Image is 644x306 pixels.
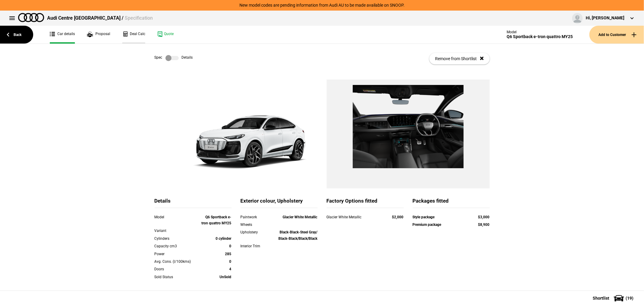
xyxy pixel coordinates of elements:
div: Model [507,30,573,34]
div: Wheels [241,222,271,228]
div: Exterior colour, Upholstery [241,197,318,208]
div: Cylinders [155,236,201,242]
strong: Glacier White Metallic [283,215,318,219]
strong: 0 [229,259,232,264]
strong: Q6 Sportback e-tron quattro MY25 [202,215,232,225]
div: Glacier White Metallic [327,214,381,220]
a: Quote [157,26,174,44]
img: audi.png [18,13,44,22]
div: Q6 Sportback e-tron quattro MY25 [507,34,573,39]
div: Model [155,214,201,220]
div: Interior Trim [241,243,271,249]
div: Audi Centre [GEOGRAPHIC_DATA] / [47,15,153,21]
strong: $3,000 [478,215,490,219]
strong: 285 [225,252,232,256]
div: Variant [155,228,201,234]
a: Car details [50,26,75,44]
button: Add to Customer [589,26,644,44]
strong: Black-Black-Steel Gray/ Black-Black/Black/Black [279,230,318,240]
div: Details [155,197,232,208]
a: Proposal [87,26,110,44]
div: Spec Details [155,55,193,61]
strong: $2,000 [392,215,404,219]
div: Upholstery [241,229,271,235]
strong: UnSold [220,275,232,279]
div: Sold Status [155,274,201,280]
div: Paintwork [241,214,271,220]
span: ( 19 ) [626,296,633,300]
a: Deal Calc [122,26,145,44]
strong: $8,900 [478,223,490,227]
span: Specification [125,15,153,21]
span: Shortlist [593,296,609,300]
div: Hi, [PERSON_NAME] [586,15,624,21]
div: Power [155,251,201,257]
div: Doors [155,266,201,272]
strong: 0 [229,244,232,248]
div: Avg. Cons. (l/100kms) [155,259,201,265]
div: Factory Options fitted [327,197,404,208]
strong: 0 cylinder [216,236,232,241]
button: Shortlist(19) [584,291,644,306]
button: Remove from Shortlist [429,53,490,64]
div: Packages fitted [413,197,490,208]
strong: Style package [413,215,435,219]
strong: 4 [229,267,232,271]
div: Capacity cm3 [155,243,201,249]
strong: Premium package [413,223,441,227]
